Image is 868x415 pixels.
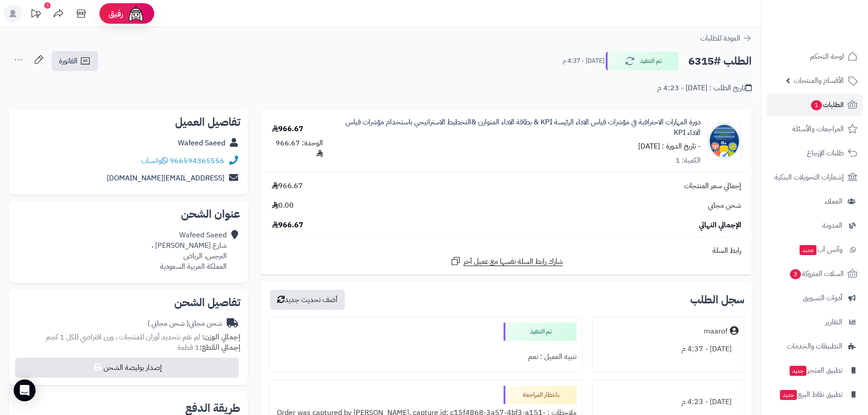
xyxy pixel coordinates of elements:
[15,358,239,378] button: إصدار بوليصة الشحن
[688,52,752,71] h2: الطلب #6315
[780,390,797,400] span: جديد
[178,138,225,149] a: Wafeed Saeed
[774,171,844,184] span: إشعارات التحويلات البنكية
[708,123,741,159] img: 1757934064-WhatsApp%20Image%202025-09-15%20at%202.00.17%20PM-90x90.jpeg
[177,342,240,353] small: 1 قطعة
[767,166,863,188] a: إشعارات التحويلات البنكية
[799,243,842,256] span: وآتس آب
[52,51,98,71] a: الفاتورة
[767,94,863,116] a: الطلبات1
[170,155,224,166] a: 966594365556
[147,318,189,329] span: ( شحن مجاني )
[450,256,563,267] a: شارك رابط السلة نفسها مع عميل آخر
[789,267,844,280] span: السلات المتروكة
[598,393,738,411] div: [DATE] - 4:23 م
[767,287,863,309] a: أدوات التسويق
[275,348,577,366] div: تنبيه العميل : نعم
[806,18,859,37] img: logo-2.png
[794,74,844,87] span: الأقسام والمنتجات
[185,403,240,414] h2: طريقة الدفع
[598,340,738,358] div: [DATE] - 4:37 م
[825,195,842,208] span: العملاء
[822,219,842,232] span: المدونة
[24,5,47,25] a: تحديثات المنصة
[800,245,816,255] span: جديد
[107,173,224,184] a: [EMAIL_ADDRESS][DOMAIN_NAME]
[44,2,51,9] div: 1
[151,230,227,272] div: Wafeed Saeed شارع [PERSON_NAME] ، النرجس، الرياض المملكة العربية السعودية
[127,5,145,23] img: ai-face.png
[272,181,303,191] span: 966.67
[265,246,748,256] div: رابط السلة
[16,117,240,128] h2: تفاصيل العميل
[638,141,701,152] small: - تاريخ الدورة : [DATE]
[14,379,36,401] div: Open Intercom Messenger
[690,294,744,305] h3: سجل الطلب
[272,138,323,159] div: الوحدة: 966.67
[767,142,863,164] a: طلبات الإرجاع
[141,155,168,166] a: واتساب
[810,98,844,111] span: الطلبات
[810,50,844,63] span: لوحة التحكم
[272,220,303,231] span: 966.67
[767,335,863,357] a: التطبيقات والخدمات
[270,290,345,310] button: أضف تحديث جديد
[790,366,806,376] span: جديد
[767,118,863,140] a: المراجعات والأسئلة
[811,100,822,110] span: 1
[767,359,863,381] a: تطبيق المتجرجديد
[700,33,740,44] span: العودة للطلبات
[767,311,863,333] a: التقارير
[825,316,842,328] span: التقارير
[708,200,741,211] span: شحن مجاني
[657,83,752,93] div: تاريخ الطلب : [DATE] - 4:23 م
[562,56,604,66] small: [DATE] - 4:37 م
[463,256,563,267] span: شارك رابط السلة نفسها مع عميل آخر
[807,147,844,159] span: طلبات الإرجاع
[272,200,294,211] span: 0.00
[779,388,842,401] span: تطبيق نقاط البيع
[767,263,863,285] a: السلات المتروكة3
[767,46,863,67] a: لوحة التحكم
[767,239,863,261] a: وآتس آبجديد
[803,292,842,304] span: أدوات التسويق
[16,297,240,308] h2: تفاصيل الشحن
[16,209,240,220] h2: عنوان الشحن
[147,318,222,329] div: شحن مجاني
[790,269,801,279] span: 3
[606,51,679,71] button: تم التنفيذ
[272,124,303,134] div: 966.67
[504,386,577,404] div: بانتظار المراجعة
[704,326,728,337] div: maarof
[684,181,741,191] span: إجمالي سعر المنتجات
[699,220,741,231] span: الإجمالي النهائي
[202,332,240,343] strong: إجمالي الوزن:
[700,33,752,44] a: العودة للطلبات
[199,342,240,353] strong: إجمالي القطع:
[767,190,863,212] a: العملاء
[504,323,577,341] div: تم التنفيذ
[767,384,863,405] a: تطبيق نقاط البيعجديد
[792,123,844,135] span: المراجعات والأسئلة
[787,340,842,353] span: التطبيقات والخدمات
[676,155,701,166] div: الكمية: 1
[344,117,700,138] a: دورة المهارات الاحترافية في مؤشرات قياس الاداء الرئيسة KPI & بطاقة الاداء المتوازن &التخطيط الاست...
[789,364,842,377] span: تطبيق المتجر
[46,332,200,343] span: لم تقم بتحديد أوزان للمنتجات ، وزن افتراضي للكل 1 كجم
[767,215,863,236] a: المدونة
[59,56,78,67] span: الفاتورة
[109,8,123,19] span: رفيق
